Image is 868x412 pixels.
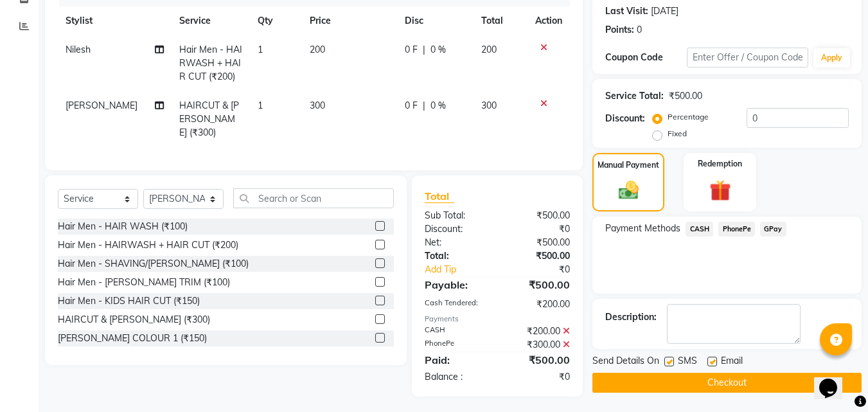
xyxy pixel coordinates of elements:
div: Cash Tendered: [415,298,497,311]
span: 1 [258,100,263,111]
img: _cash.svg [612,179,645,202]
div: ₹500.00 [497,352,580,368]
span: 1 [258,44,263,55]
div: ₹500.00 [669,89,702,103]
span: Email [721,354,743,370]
div: ₹500.00 [497,277,580,292]
span: Hair Men - HAIRWASH + HAIR CUT (₹200) [179,44,242,82]
input: Enter Offer / Coupon Code [687,48,808,67]
div: Hair Men - HAIRWASH + HAIR CUT (₹200) [58,238,238,252]
span: CASH [686,222,713,237]
div: Discount: [605,112,645,125]
a: Add Tip [415,263,511,276]
span: Send Details On [592,354,659,370]
button: Apply [813,48,850,67]
span: [PERSON_NAME] [66,100,137,111]
div: ₹500.00 [497,249,580,263]
div: Hair Men - SHAVING/[PERSON_NAME] (₹100) [58,257,249,271]
div: Service Total: [605,89,664,103]
div: ₹500.00 [497,236,580,249]
img: _gift.svg [703,177,738,204]
span: 200 [481,44,497,55]
span: PhonePe [718,222,755,237]
div: Balance : [415,370,497,384]
div: ₹200.00 [497,325,580,338]
div: Payments [425,314,570,325]
div: [DATE] [651,4,678,18]
th: Price [302,6,397,35]
th: Qty [250,6,302,35]
span: GPay [760,222,786,237]
div: Points: [605,23,634,37]
th: Stylist [58,6,172,35]
th: Total [474,6,528,35]
div: HAIRCUT & [PERSON_NAME] (₹300) [58,313,210,327]
label: Manual Payment [598,159,659,171]
span: | [423,43,425,57]
span: 0 F [405,99,418,112]
iframe: chat widget [814,361,855,399]
div: Hair Men - [PERSON_NAME] TRIM (₹100) [58,276,230,289]
span: HAIRCUT & [PERSON_NAME] (₹300) [179,100,239,138]
span: 300 [481,100,497,111]
span: SMS [678,354,697,370]
span: 200 [310,44,325,55]
div: Total: [415,249,497,263]
span: | [423,99,425,112]
th: Action [527,6,570,35]
div: Description: [605,310,657,324]
input: Search or Scan [233,188,394,208]
div: Sub Total: [415,209,497,222]
span: 300 [310,100,325,111]
div: ₹0 [497,370,580,384]
label: Percentage [668,111,709,123]
div: [PERSON_NAME] COLOUR 1 (₹150) [58,332,207,345]
button: Checkout [592,373,862,393]
div: ₹0 [511,263,580,276]
th: Disc [397,6,474,35]
div: Last Visit: [605,4,648,18]
div: ₹500.00 [497,209,580,222]
div: Coupon Code [605,51,686,64]
th: Service [172,6,250,35]
span: 0 % [430,43,446,57]
div: CASH [415,325,497,338]
div: ₹300.00 [497,338,580,352]
div: Net: [415,236,497,249]
span: 0 F [405,43,418,57]
div: ₹200.00 [497,298,580,311]
span: Payment Methods [605,222,680,235]
div: Paid: [415,352,497,368]
div: Hair Men - HAIR WASH (₹100) [58,220,188,233]
label: Fixed [668,128,687,139]
div: ₹0 [497,222,580,236]
span: Total [425,190,454,203]
span: Nilesh [66,44,91,55]
div: Hair Men - KIDS HAIR CUT (₹150) [58,294,200,308]
div: Discount: [415,222,497,236]
span: 0 % [430,99,446,112]
div: 0 [637,23,642,37]
div: Payable: [415,277,497,292]
label: Redemption [698,158,742,170]
div: PhonePe [415,338,497,352]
